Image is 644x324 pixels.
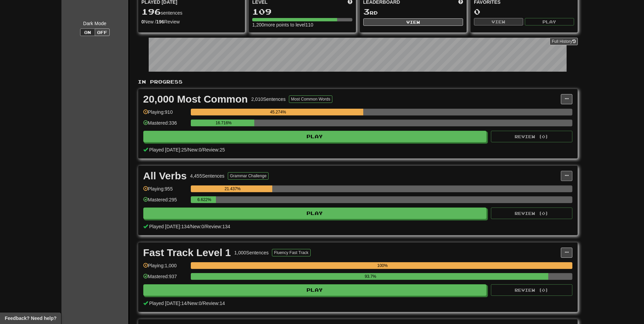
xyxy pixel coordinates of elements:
div: Playing: 1,000 [143,262,187,273]
button: Play [143,131,487,142]
span: 196 [142,7,161,16]
div: 0 [474,7,574,16]
div: 109 [252,7,352,16]
div: Mastered: 937 [143,273,187,284]
div: New / Review [142,18,242,25]
div: 93.7% [193,273,548,280]
div: 20,000 Most Common [143,94,248,104]
button: Most Common Words [289,95,332,103]
div: Playing: 910 [143,109,187,120]
span: New: 0 [188,301,202,306]
strong: 196 [156,19,164,24]
a: Full History [550,38,577,45]
span: / [187,301,188,306]
div: 1,000 Sentences [234,249,269,256]
div: Mastered: 336 [143,120,187,131]
span: Review: 25 [203,147,225,152]
button: Play [525,18,574,25]
span: Played [DATE]: 134 [149,224,189,229]
div: 45.274% [193,109,364,115]
div: 16.716% [193,120,255,126]
button: Review (0) [491,284,572,296]
div: 21.437% [193,185,273,192]
button: Review (0) [491,131,572,142]
div: 1,200 more points to level 110 [252,21,352,28]
button: Play [143,284,487,296]
button: Fluency Fast Track [272,249,310,256]
button: View [474,18,523,25]
div: 100% [193,262,572,269]
button: Review (0) [491,208,572,219]
span: / [201,301,203,306]
button: Play [143,208,487,219]
span: Open feedback widget [5,315,56,322]
button: Grammar Challenge [228,172,269,180]
span: New: 0 [188,147,202,152]
div: 6.622% [193,196,216,203]
div: Dark Mode [67,20,123,27]
div: rd [363,7,463,16]
span: Played [DATE]: 25 [149,147,186,152]
span: Review: 134 [205,224,230,229]
span: / [201,147,203,152]
div: Playing: 955 [143,185,187,197]
span: Review: 14 [203,301,225,306]
button: View [363,18,463,26]
span: / [189,224,190,229]
span: 3 [363,7,370,16]
span: / [204,224,205,229]
button: On [80,29,95,36]
strong: 0 [142,19,144,24]
div: 4,455 Sentences [190,173,224,179]
div: sentences [142,7,242,16]
span: Played [DATE]: 14 [149,301,186,306]
div: 2,010 Sentences [251,96,286,103]
button: Off [95,29,110,36]
span: New: 0 [190,224,204,229]
div: Mastered: 295 [143,196,187,208]
div: Fast Track Level 1 [143,248,231,258]
p: In Progress [138,78,578,85]
div: All Verbs [143,171,187,181]
span: / [187,147,188,152]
